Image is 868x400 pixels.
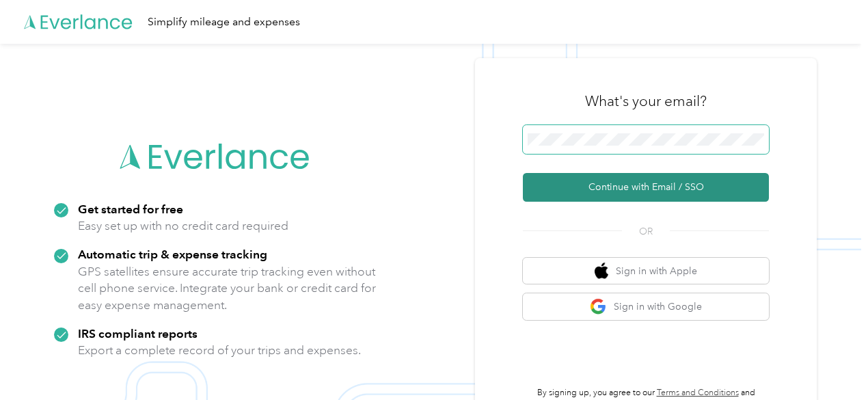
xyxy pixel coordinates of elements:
button: apple logoSign in with Apple [523,258,769,284]
strong: Automatic trip & expense tracking [78,247,267,261]
img: google logo [590,298,607,315]
span: OR [622,224,670,239]
button: google logoSign in with Google [523,293,769,320]
div: Simplify mileage and expenses [148,14,300,31]
strong: IRS compliant reports [78,326,198,341]
strong: Get started for free [78,202,183,216]
a: Terms and Conditions [657,388,739,398]
img: apple logo [595,263,608,280]
p: Export a complete record of your trips and expenses. [78,342,361,359]
h3: What's your email? [585,92,707,111]
p: Easy set up with no credit card required [78,217,288,235]
button: Continue with Email / SSO [523,173,769,202]
p: GPS satellites ensure accurate trip tracking even without cell phone service. Integrate your bank... [78,263,377,314]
